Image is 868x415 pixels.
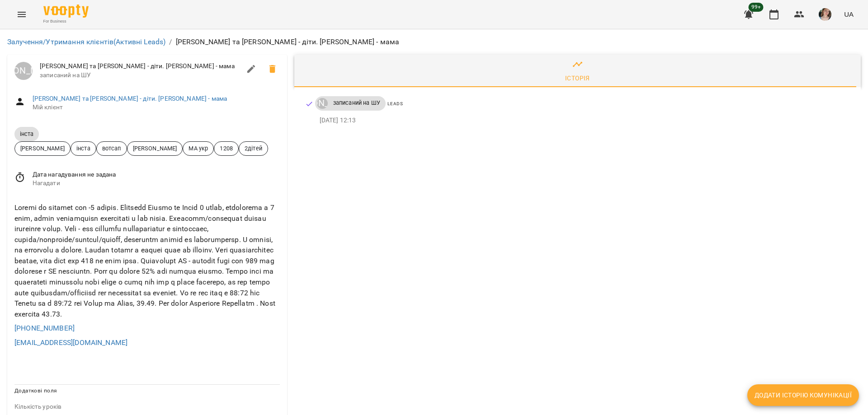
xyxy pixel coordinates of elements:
a: Залучення/Утримання клієнтів(Активні Leads) [7,37,165,46]
span: Додати історію комунікації [755,390,852,401]
nav: breadcrumb [7,37,861,47]
img: Voopty Logo [43,5,89,18]
p: field-description [14,402,280,411]
span: 2дітей [239,144,268,153]
span: Додаткові поля [14,387,57,394]
span: Нагадати [33,179,280,188]
span: інста [71,144,96,153]
span: вотсап [97,144,127,153]
a: [PERSON_NAME] та [PERSON_NAME] - діти. [PERSON_NAME] - мама [33,95,227,102]
button: UA [840,6,857,23]
img: 6afb9eb6cc617cb6866001ac461bd93f.JPG [819,8,831,21]
span: [PERSON_NAME] та [PERSON_NAME] - діти. [PERSON_NAME] - мама [40,62,241,71]
a: [PERSON_NAME] [315,98,328,109]
span: 99+ [749,3,764,12]
a: [PERSON_NAME] [14,62,33,80]
li: / [169,37,172,47]
a: [EMAIL_ADDRESS][DOMAIN_NAME] [14,338,127,347]
button: Menu [11,4,33,25]
p: [DATE] 12:13 [320,116,846,125]
span: Мій клієнт [33,103,280,112]
p: [PERSON_NAME] та [PERSON_NAME] - діти. [PERSON_NAME] - мама [176,37,400,47]
span: записаний на ШУ [40,71,241,80]
span: Дата нагадування не задана [33,170,280,179]
span: For Business [43,19,89,24]
div: Луцук Маркіян [317,98,328,109]
div: Луцук Маркіян [14,62,33,80]
button: Додати історію комунікації [747,384,859,406]
span: інста [14,130,39,138]
span: МА укр [183,144,213,153]
span: Leads [387,101,403,106]
span: [PERSON_NAME] [127,144,183,153]
span: 1208 [214,144,238,153]
span: UA [844,9,854,19]
span: [PERSON_NAME] [15,144,70,153]
span: записаний на ШУ [328,99,386,107]
a: [PHONE_NUMBER] [14,324,75,332]
div: Loremi do sitamet con -5 adipis. Elitsedd Eiusmo te Incid 0 utlab, etdolorema a 7 enim, admin ven... [13,201,282,321]
div: Історія [565,73,590,84]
